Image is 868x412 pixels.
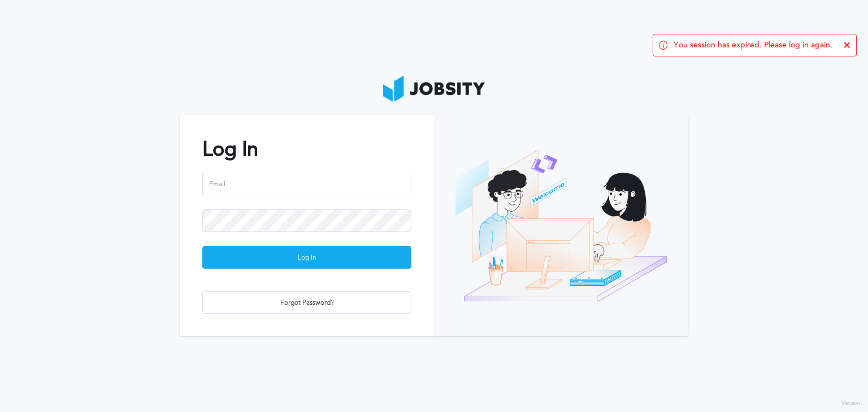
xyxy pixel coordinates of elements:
[202,291,411,314] button: Forgot Password?
[202,246,411,269] button: Log In
[202,173,411,195] input: Email
[203,247,411,269] div: Log In
[674,41,832,50] span: You session has expired. Please log in again.
[203,292,411,314] div: Forgot Password?
[202,138,411,161] h2: Log In
[841,400,862,407] label: Version:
